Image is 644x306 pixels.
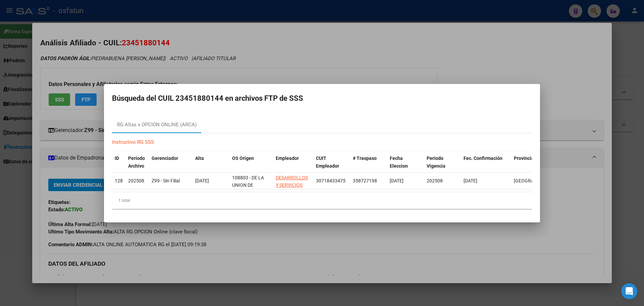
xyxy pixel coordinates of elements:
datatable-header-cell: Alta [193,151,229,173]
iframe: Intercom live chat [621,283,637,299]
datatable-header-cell: Fec. Confirmación [461,151,511,173]
h2: Búsqueda del CUIL 23451880144 en archivos FTP de SSS [112,92,532,105]
span: Período Archivo [128,156,145,169]
span: Fec. Confirmación [464,156,502,161]
div: [DATE] [195,177,227,185]
span: 202508 [128,178,144,183]
span: Gerenciador [152,156,178,161]
span: ID [115,156,119,161]
datatable-header-cell: Fecha Eleccion [387,151,424,173]
datatable-header-cell: CUIT Empleador [313,151,350,173]
span: DESARROLLOS Y SERVICIOS HOTELE [276,175,308,196]
span: Empleador [276,156,299,161]
span: Alta [195,156,204,161]
span: [GEOGRAPHIC_DATA] [514,178,559,183]
div: RG Altas x OPCION ONLINE (ARCA) [117,121,197,129]
span: Fecha Eleccion [390,156,408,169]
datatable-header-cell: Provincia [511,151,548,173]
span: [DATE] [390,178,404,183]
datatable-header-cell: Periodo Vigencia [424,151,461,173]
datatable-header-cell: # Traspaso [350,151,387,173]
span: CUIT Empleador [316,156,339,169]
a: Instructivo RG SSS [112,139,154,145]
datatable-header-cell: ID [112,151,125,173]
span: 358727198 [353,178,377,183]
span: 30718433475 [316,178,345,183]
span: 108803 - DE LA UNION DE TRABAJADORES DEL TURISMO HOTELEROS Y GASTRONOMICOS DE LA [GEOGRAPHIC_DATA] [232,175,277,234]
span: 12826 [115,178,128,183]
div: 1 total [112,192,532,209]
datatable-header-cell: Empleador [273,151,313,173]
span: # Traspaso [353,156,377,161]
datatable-header-cell: Período Archivo [125,151,149,173]
span: 202508 [427,178,443,183]
span: Provincia [514,156,534,161]
span: [DATE] [464,178,477,183]
datatable-header-cell: Gerenciador [149,151,193,173]
span: OS Origen [232,156,254,161]
span: Periodo Vigencia [427,156,445,169]
datatable-header-cell: OS Origen [229,151,273,173]
span: Z99 - Sin Filial [152,178,180,183]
